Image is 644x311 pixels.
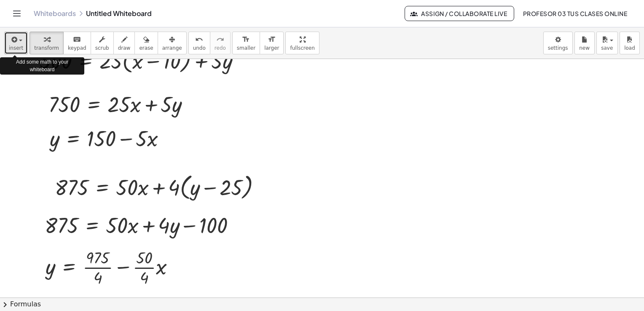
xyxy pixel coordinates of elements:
button: format_sizesmaller [232,32,260,54]
span: transform [34,45,59,51]
span: save [601,45,613,51]
button: keyboardkeypad [63,32,91,54]
button: Assign / Collaborate Live [405,6,515,21]
span: Assign / Collaborate Live [412,10,507,17]
button: Profesor 03 Tus Clases Online [516,6,634,21]
button: undoundo [188,32,210,54]
span: new [579,45,590,51]
button: draw [113,32,135,54]
span: erase [139,45,153,51]
span: settings [548,45,568,51]
span: redo [215,45,226,51]
span: insert [9,45,23,51]
button: arrange [158,32,187,54]
button: settings [543,32,573,54]
i: format_size [268,35,276,45]
span: smaller [237,45,255,51]
button: insert [4,32,28,54]
button: scrub [91,32,114,54]
span: arrange [162,45,182,51]
span: draw [118,45,131,51]
button: transform [30,32,64,54]
a: Whiteboards [34,9,76,18]
button: fullscreen [285,32,319,54]
span: scrub [95,45,109,51]
button: load [620,32,640,54]
button: save [596,32,618,54]
button: new [574,32,595,54]
button: redoredo [210,32,231,54]
span: larger [264,45,279,51]
button: format_sizelarger [260,32,284,54]
i: undo [195,35,203,45]
button: erase [134,32,158,54]
span: Profesor 03 Tus Clases Online [523,10,627,17]
span: load [624,45,635,51]
span: undo [193,45,206,51]
span: fullscreen [290,45,314,51]
i: redo [216,35,224,45]
i: format_size [242,35,250,45]
i: keyboard [73,35,81,45]
button: Toggle navigation [10,7,24,20]
span: keypad [68,45,86,51]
